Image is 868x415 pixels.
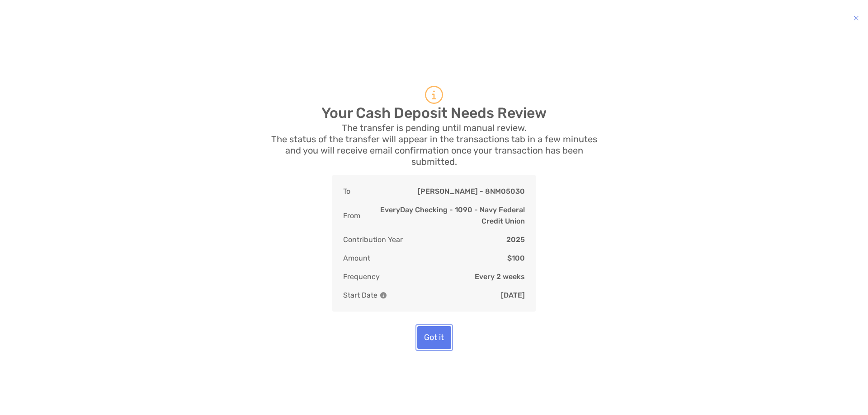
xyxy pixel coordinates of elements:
[343,234,403,245] p: Contribution Year
[380,292,387,298] img: Information Icon
[475,271,525,282] p: Every 2 weeks
[501,289,525,301] p: [DATE]
[360,204,525,227] p: EveryDay Checking - 1090 - Navy Federal Credit Union
[343,252,370,264] p: Amount
[343,289,387,301] p: Start Date
[418,186,525,197] p: [PERSON_NAME] - 8NM05030
[343,271,380,282] p: Frequency
[417,326,451,349] button: Got it
[264,122,604,168] p: The transfer is pending until manual review. The status of the transfer will appear in the transa...
[506,234,525,245] p: 2025
[321,107,547,119] p: Your Cash Deposit Needs Review
[343,204,360,227] p: From
[343,186,350,197] p: To
[507,252,525,264] p: $100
